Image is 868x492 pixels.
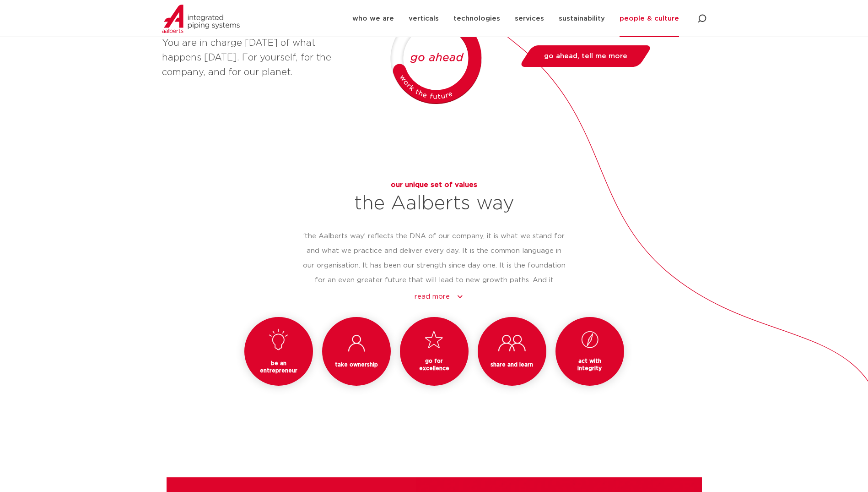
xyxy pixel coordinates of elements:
h3: act with integrity [566,357,613,372]
span: go ahead, tell me more [544,53,627,60]
h3: go for excellence [411,357,458,372]
h2: the Aalberts way [303,192,566,214]
h3: take ownership [333,361,380,368]
a: read more [312,291,566,302]
p: ‘the Aalberts way’ reflects the DNA of our company, it is what we stand for and what we practice ... [303,229,566,317]
a: go ahead, tell me more [518,45,652,67]
p: You are in charge [DATE] of what happens [DATE]. For yourself, for the company, and for our planet. [162,36,349,80]
h3: share and learn [489,361,535,368]
h3: be an entrepreneur [255,360,302,374]
span: our unique set of values [391,181,477,188]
